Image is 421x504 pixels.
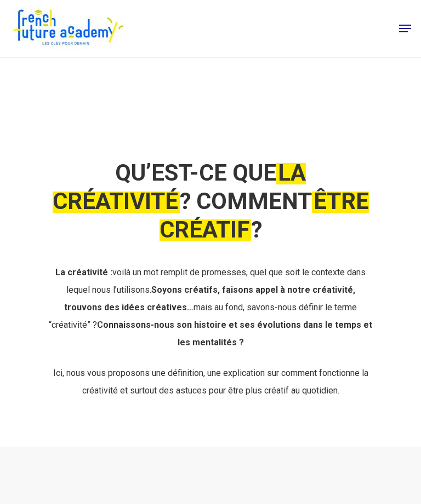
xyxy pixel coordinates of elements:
em: LA CRÉATIVITÉ [53,159,306,215]
strong: Soyons créatifs, faisons appel à notre créativité, trouvons des idées créatives… [64,285,355,312]
em: ÊTRE CRÉATIF [160,188,369,243]
img: French Future Academy [10,7,126,50]
strong: La créativité : [55,267,112,277]
a: Navigation Menu [399,23,411,34]
span: voilà un mot remplit de promesses, quel que soit le contexte dans lequel nous l’utilisons. mais a... [49,267,372,347]
strong: Connaissons-nous son histoire et ses évolutions dans le temps et les mentalités ? [97,320,372,347]
strong: QU’EST-CE QUE ? COMMENT ? [53,159,369,243]
span: Ici, nous vous proposons une définition, une explication sur comment fonctionne la créativité et ... [53,368,368,396]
